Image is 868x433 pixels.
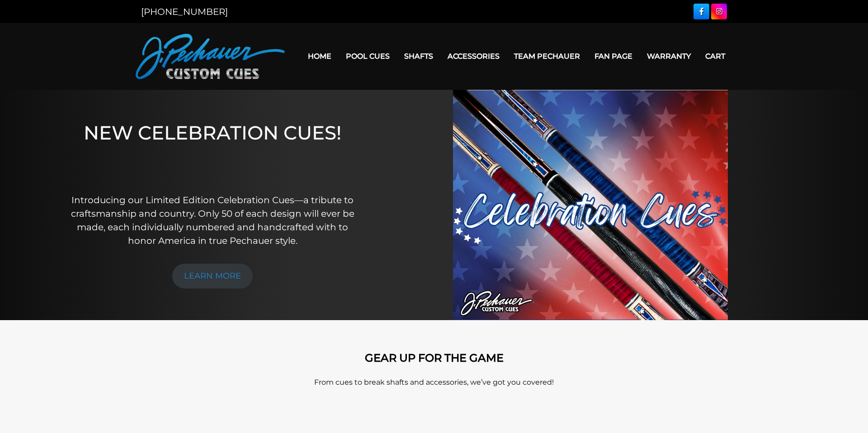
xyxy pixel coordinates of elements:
[339,45,397,68] a: Pool Cues
[301,45,339,68] a: Home
[507,45,587,68] a: Team Pechauer
[141,6,228,17] a: [PHONE_NUMBER]
[365,351,504,364] strong: GEAR UP FOR THE GAME
[136,34,285,79] img: Pechauer Custom Cues
[587,45,640,68] a: Fan Page
[172,264,253,289] a: LEARN MORE
[440,45,507,68] a: Accessories
[397,45,440,68] a: Shafts
[70,193,355,247] p: Introducing our Limited Edition Celebration Cues—a tribute to craftsmanship and country. Only 50 ...
[176,377,692,388] p: From cues to break shafts and accessories, we’ve got you covered!
[640,45,698,68] a: Warranty
[70,121,355,181] h1: NEW CELEBRATION CUES!
[698,45,732,68] a: Cart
